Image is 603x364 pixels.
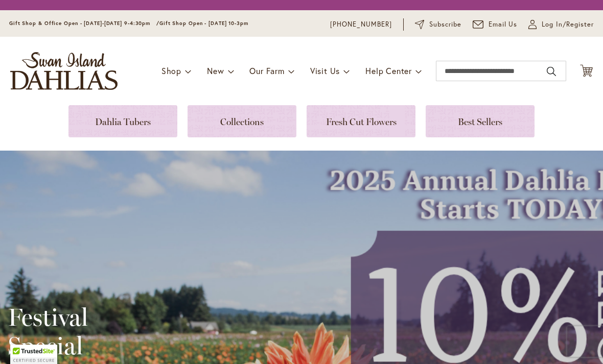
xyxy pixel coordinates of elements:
h2: Festival Special [8,303,273,360]
span: Gift Shop Open - [DATE] 10-3pm [159,20,248,27]
a: [PHONE_NUMBER] [330,19,392,30]
span: Shop [161,65,181,76]
span: Gift Shop & Office Open - [DATE]-[DATE] 9-4:30pm / [9,20,159,27]
a: store logo [10,52,118,90]
button: Search [547,63,556,80]
a: Log In/Register [528,19,594,30]
span: Subscribe [429,19,461,30]
span: Visit Us [310,65,340,76]
span: Help Center [365,65,412,76]
a: Subscribe [415,19,461,30]
a: Email Us [473,19,518,30]
span: Email Us [489,19,518,30]
span: New [207,65,224,76]
span: Our Farm [249,65,284,76]
span: Log In/Register [542,19,594,30]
